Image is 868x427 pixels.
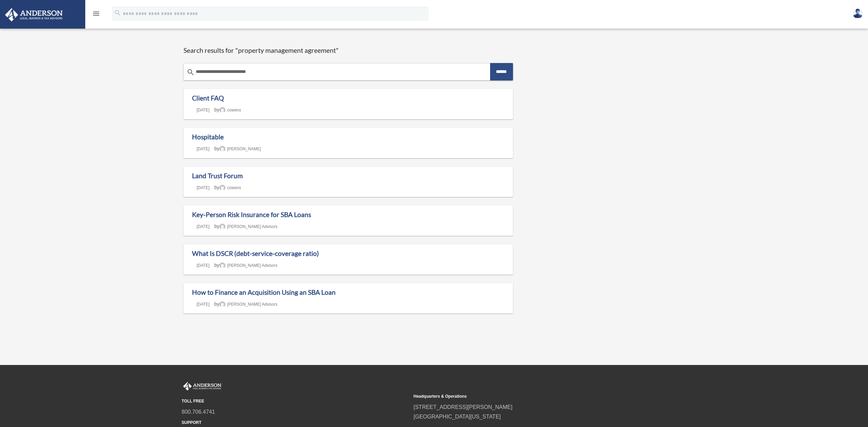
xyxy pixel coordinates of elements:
a: [GEOGRAPHIC_DATA][US_STATE] [414,414,501,420]
i: menu [92,10,100,18]
a: [DATE] [192,108,215,112]
a: [PERSON_NAME] Advisors [219,263,277,268]
img: Anderson Advisors Platinum Portal [182,382,223,391]
a: [STREET_ADDRESS][PERSON_NAME] [414,404,513,410]
a: cowens [219,108,241,112]
a: menu [92,12,100,18]
a: What Is DSCR (debt-service-coverage ratio) [192,249,319,257]
a: How to Finance an Acquisition Using an SBA Loan [192,288,336,296]
a: Land Trust Forum [192,172,243,180]
small: Headquarters & Operations [414,393,641,400]
img: Anderson Advisors Platinum Portal [3,8,65,21]
a: Client FAQ [192,94,224,102]
a: 800.706.4741 [182,409,215,415]
small: SUPPORT [182,419,409,426]
h1: Search results for "property management agreement" [183,46,513,55]
span: by [214,301,277,307]
a: [PERSON_NAME] [219,147,261,151]
span: by [214,224,277,229]
a: cowens [219,185,241,190]
a: [DATE] [192,185,215,190]
img: User Pic [853,9,863,18]
span: by [214,107,241,112]
a: Hospitable [192,133,224,141]
a: [DATE] [192,224,215,229]
a: [DATE] [192,147,215,151]
i: search [187,68,195,76]
a: [DATE] [192,263,215,268]
a: [PERSON_NAME] Advisors [219,302,277,307]
span: by [214,146,261,151]
span: by [214,262,277,268]
a: [PERSON_NAME] Advisors [219,224,277,229]
i: search [114,9,121,17]
span: by [214,185,241,190]
a: [DATE] [192,302,215,307]
a: Key-Person Risk Insurance for SBA Loans [192,211,311,218]
small: TOLL FREE [182,398,409,405]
